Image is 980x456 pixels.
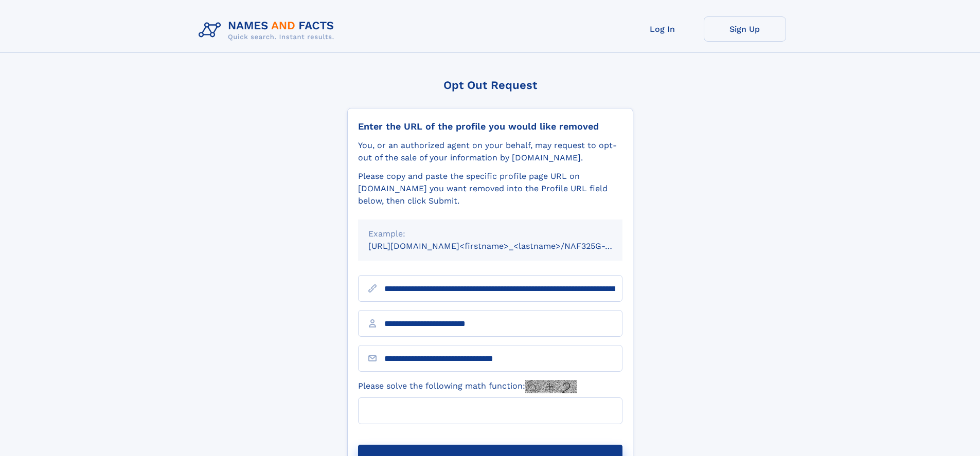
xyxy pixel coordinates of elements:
div: Please copy and paste the specific profile page URL on [DOMAIN_NAME] you want removed into the Pr... [358,170,622,207]
div: Example: [368,228,612,240]
label: Please solve the following math function: [358,380,577,393]
a: Sign Up [704,16,786,42]
div: You, or an authorized agent on your behalf, may request to opt-out of the sale of your informatio... [358,139,622,164]
small: [URL][DOMAIN_NAME]<firstname>_<lastname>/NAF325G-xxxxxxxx [368,241,642,251]
div: Enter the URL of the profile you would like removed [358,121,622,132]
img: Logo Names and Facts [194,16,343,44]
div: Opt Out Request [347,79,633,92]
a: Log In [621,16,704,42]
